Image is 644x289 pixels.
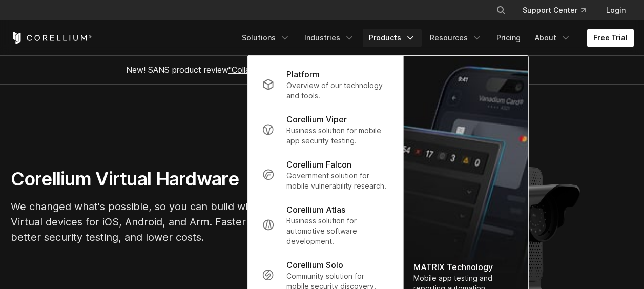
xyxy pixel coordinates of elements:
[514,1,594,19] a: Support Center
[254,62,397,107] a: Platform Overview of our technology and tools.
[413,261,518,273] div: MATRIX Technology
[254,152,397,197] a: Corellium Falcon Government solution for mobile vulnerability research.
[286,259,343,271] p: Corellium Solo
[11,32,92,44] a: Corellium Home
[286,113,347,126] p: Corellium Viper
[254,107,397,152] a: Corellium Viper Business solution for mobile app security testing.
[228,65,465,75] a: "Collaborative Mobile App Security Development and Analysis"
[484,1,634,19] div: Navigation Menu
[286,158,351,171] p: Corellium Falcon
[492,1,510,19] button: Search
[490,29,527,47] a: Pricing
[11,168,318,191] h1: Corellium Virtual Hardware
[11,199,318,245] p: We changed what's possible, so you can build what's next. Virtual devices for iOS, Android, and A...
[286,126,388,146] p: Business solution for mobile app security testing.
[286,171,388,191] p: Government solution for mobile vulnerability research.
[236,29,634,47] div: Navigation Menu
[363,29,422,47] a: Products
[424,29,488,47] a: Resources
[298,29,361,47] a: Industries
[286,203,345,216] p: Corellium Atlas
[286,216,388,246] p: Business solution for automotive software development.
[529,29,577,47] a: About
[254,197,397,253] a: Corellium Atlas Business solution for automotive software development.
[587,29,634,47] a: Free Trial
[286,80,388,101] p: Overview of our technology and tools.
[236,29,296,47] a: Solutions
[126,65,518,75] span: New! SANS product review now available.
[286,68,320,80] p: Platform
[598,1,634,19] a: Login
